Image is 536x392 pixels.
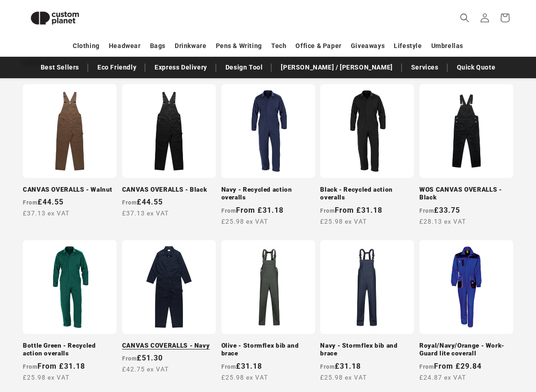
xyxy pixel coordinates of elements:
a: [PERSON_NAME] / [PERSON_NAME] [276,59,397,75]
a: Express Delivery [150,59,212,75]
a: Best Sellers [36,59,84,75]
a: CANVAS OVERALLS - Black [122,186,216,194]
a: Giveaways [351,38,385,54]
a: CANVAS OVERALLS - Walnut [23,186,117,194]
a: Drinkware [175,38,206,54]
a: Headwear [109,38,141,54]
a: CANVAS COVERALLS - Navy [122,342,216,350]
a: Bags [150,38,166,54]
iframe: Chat Widget [379,293,536,392]
a: Navy - Stormflex bib and brace [320,342,414,358]
a: Black - Recycled action overalls [320,186,414,202]
a: Services [407,59,443,75]
a: Pens & Writing [216,38,262,54]
summary: Search [455,8,475,28]
img: Custom Planet [23,4,87,32]
a: Umbrellas [431,38,463,54]
a: Navy - Recycled action overalls [221,186,315,202]
a: Clothing [73,38,100,54]
a: Design Tool [221,59,268,75]
a: WOS CANVAS OVERALLS - Black [419,186,513,202]
a: Office & Paper [295,38,341,54]
a: Lifestyle [394,38,422,54]
a: Bottle Green - Recycled action overalls [23,342,117,358]
a: Olive - Stormflex bib and brace [221,342,315,358]
a: Tech [271,38,286,54]
a: Quick Quote [452,59,500,75]
a: Eco Friendly [93,59,141,75]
